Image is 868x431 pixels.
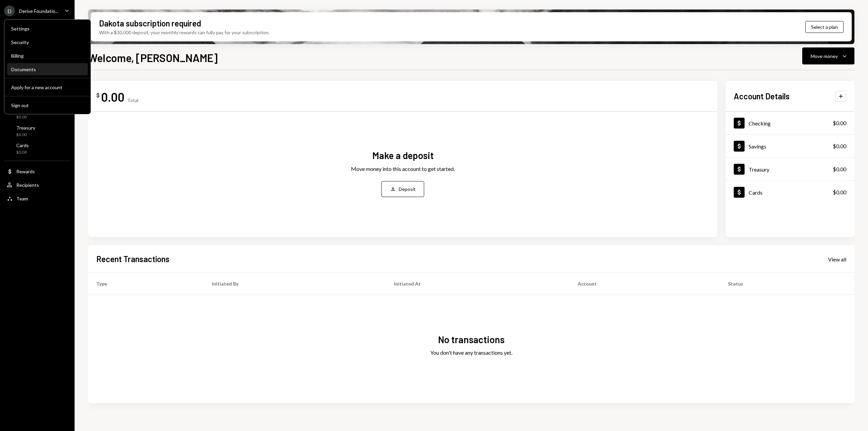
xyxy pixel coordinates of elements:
[438,333,505,346] div: No transactions
[7,22,88,35] a: Settings
[4,5,15,16] div: D
[805,21,844,33] button: Select a plan
[16,182,39,188] div: Recipients
[11,39,84,45] div: Security
[127,97,138,103] div: Total
[99,29,270,36] div: With a $30,000 deposit, your monthly rewards can fully pay for your subscription.
[828,255,846,263] a: View all
[828,256,846,263] div: View all
[101,89,124,104] div: 0.00
[7,50,88,62] a: Billing
[204,273,386,295] th: Initiated By
[4,165,71,177] a: Rewards
[16,132,35,138] div: $0.00
[4,179,71,191] a: Recipients
[7,81,88,94] button: Apply for a new account
[833,119,846,127] div: $0.00
[351,165,455,173] div: Move money into this account to get started.
[19,8,58,14] div: Derive Foundatio...
[99,18,201,29] div: Dakota subscription required
[726,112,854,134] a: Checking$0.00
[16,125,35,131] div: Treasury
[88,51,218,64] h1: Welcome, [PERSON_NAME]
[16,114,33,120] div: $0.00
[372,149,434,162] div: Make a deposit
[16,169,35,174] div: Rewards
[802,47,854,64] button: Move money
[386,273,570,295] th: Initiated At
[430,349,512,357] div: You don't have any transactions yet.
[7,63,88,75] a: Documents
[7,99,88,112] button: Sign out
[4,140,71,157] a: Cards$0.00
[749,166,769,173] div: Treasury
[749,120,771,126] div: Checking
[16,196,28,201] div: Team
[11,84,84,90] div: Apply for a new account
[16,150,29,155] div: $0.00
[749,189,763,196] div: Cards
[833,165,846,173] div: $0.00
[381,181,424,197] button: Deposit
[833,188,846,196] div: $0.00
[88,273,204,295] th: Type
[726,158,854,180] a: Treasury$0.00
[11,53,84,59] div: Billing
[726,135,854,157] a: Savings$0.00
[11,102,84,108] div: Sign out
[399,185,416,193] div: Deposit
[726,181,854,203] a: Cards$0.00
[96,92,100,99] div: $
[4,192,71,204] a: Team
[720,273,854,295] th: Status
[96,253,170,265] h2: Recent Transactions
[833,142,846,150] div: $0.00
[4,123,71,139] a: Treasury$0.00
[570,273,720,295] th: Account
[811,53,838,60] div: Move money
[16,142,29,148] div: Cards
[11,66,84,72] div: Documents
[7,36,88,48] a: Security
[749,143,766,150] div: Savings
[11,26,84,32] div: Settings
[734,91,790,102] h2: Account Details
